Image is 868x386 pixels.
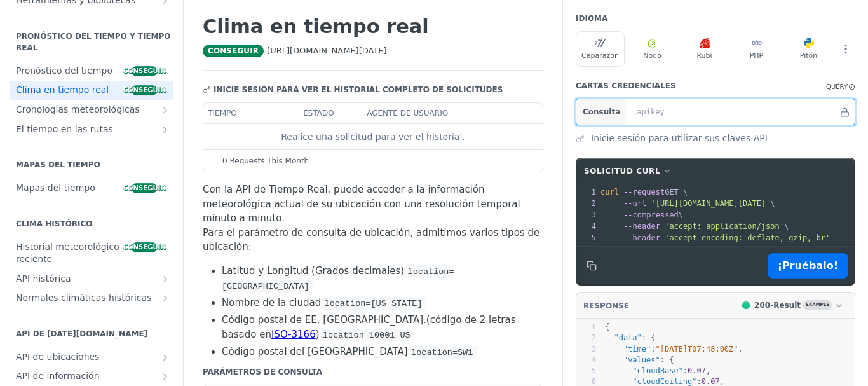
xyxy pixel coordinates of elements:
span: { [605,322,609,331]
div: 4 [576,221,598,232]
span: "[DATE]T07:48:00Z" [656,345,738,354]
span: curl [600,188,619,196]
button: Caparazón [576,31,625,67]
font: conseguir [208,46,259,55]
button: Mostrar subpáginas para Normales climáticas históricas [160,293,170,303]
font: tiempo [208,109,237,118]
font: Código postal del [GEOGRAPHIC_DATA] [222,346,408,357]
font: Idioma [576,14,607,23]
div: 4 [576,355,596,366]
font: PHP [750,52,764,60]
a: Historial meteorológico recienteconseguir [10,238,173,269]
span: 'accept: application/json' [665,222,784,231]
button: ¡Pruébalo! [768,253,848,279]
span: 'accept-encoding: deflate, gzip, br' [665,233,830,242]
font: agente de usuario [367,109,448,118]
div: QueryInformation [826,82,855,92]
font: Cartas credenciales [576,81,676,90]
font: Realice una solicitud para ver el historial. [281,132,465,142]
font: API de ubicaciones [16,352,99,362]
font: conseguir [123,67,166,74]
div: 3 [576,209,598,221]
font: Caparazón [581,52,619,60]
button: 200200-ResultExample [736,299,848,312]
button: Mostrar subpáginas de El tiempo en las rutas [160,125,170,135]
font: Para el parámetro de consulta de ubicación, admitimos varios tipos de ubicación: [203,227,539,253]
a: Mapas del tiempoconseguir [10,179,173,198]
font: Código postal de EE. [GEOGRAPHIC_DATA]. [222,314,426,326]
button: Mostrar subpáginas para Cronologías del tiempo [160,105,170,115]
span: --url [623,199,646,208]
span: GET \ [600,188,688,196]
font: conseguir [123,184,166,191]
span: "cloudBase" [632,366,682,375]
font: Nodo [643,52,661,60]
a: ISO-3166 [271,329,316,340]
svg: Llave [203,86,210,93]
div: 5 [576,232,598,244]
span: "data" [614,333,641,342]
span: : { [605,333,656,342]
button: Más idiomas [836,39,855,59]
div: 2 [576,198,598,209]
button: Hide [838,106,851,118]
span: --header [623,222,660,231]
a: Clima en tiempo realconseguir [10,81,173,100]
a: API de informaciónMostrar subpáginas para la API de Insights [10,367,173,386]
a: El tiempo en las rutasMostrar subpáginas de El tiempo en las rutas [10,120,173,139]
div: 3 [576,344,596,355]
font: Con la API de Tiempo Real, puede acceder a la información meteorológica actual de su ubicación co... [203,184,520,224]
font: conseguir [123,244,166,251]
font: (código de 2 letras basado en [222,314,516,340]
button: Copiar al portapapeles [583,256,600,275]
a: Inicie sesión para utilizar sus claves API [591,132,768,145]
a: API históricaMostrar subpáginas para la API histórica [10,270,173,289]
span: Example [803,300,832,310]
span: https://api.tomorrow.io/v4/weather/realtime [267,45,387,57]
span: '[URL][DOMAIN_NAME][DATE]' [651,199,770,208]
a: Normales climáticas históricasMostrar subpáginas para Normales climáticas históricas [10,289,173,308]
button: RESPONSE [583,300,630,312]
font: Cronologías meteorológicas [16,104,140,114]
input: apikey [630,99,838,125]
span: : , [605,366,710,375]
button: Mostrar subpáginas para la API histórica [160,274,170,284]
div: 2 [576,333,596,343]
button: Consulta [576,99,627,125]
div: 5 [576,366,596,376]
font: El tiempo en las rutas [16,124,113,134]
button: PHP [732,31,781,67]
span: 0.07 [702,377,720,386]
button: Mostrar subpáginas para la API de Insights [160,371,170,382]
span: : { [605,355,674,364]
span: \ [600,222,789,231]
span: "time" [623,345,651,354]
font: Clima en tiempo real [16,85,109,95]
font: Historial meteorológico reciente [16,242,119,265]
font: ) [316,329,320,340]
div: Query [826,82,848,92]
font: API de [DATE][DOMAIN_NAME] [16,329,147,338]
font: Rubí [696,52,712,60]
font: Solicitud cURL [584,167,660,176]
span: location=SW1 [411,348,473,357]
font: Nombre de la ciudad [222,297,321,308]
span: --header [623,233,660,242]
font: Consulta [583,107,620,116]
svg: Más puntos suspensivos [840,43,851,55]
span: 200 [742,301,750,309]
span: "values" [623,355,660,364]
font: Parámetros de consulta [203,368,322,376]
div: 200 - Result [754,300,801,311]
font: estado [303,109,334,118]
span: 0.07 [688,366,706,375]
font: Mapas del tiempo [16,160,100,169]
a: Pronóstico del tiempoconseguir [10,62,173,81]
font: conseguir [123,86,166,93]
i: Information [849,84,855,90]
a: Cronologías meteorológicasMostrar subpáginas para Cronologías del tiempo [10,100,173,120]
font: API histórica [16,273,71,284]
font: Pronóstico del tiempo [16,65,112,76]
font: Normales climáticas históricas [16,293,151,303]
button: Solicitud cURL [580,165,677,177]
